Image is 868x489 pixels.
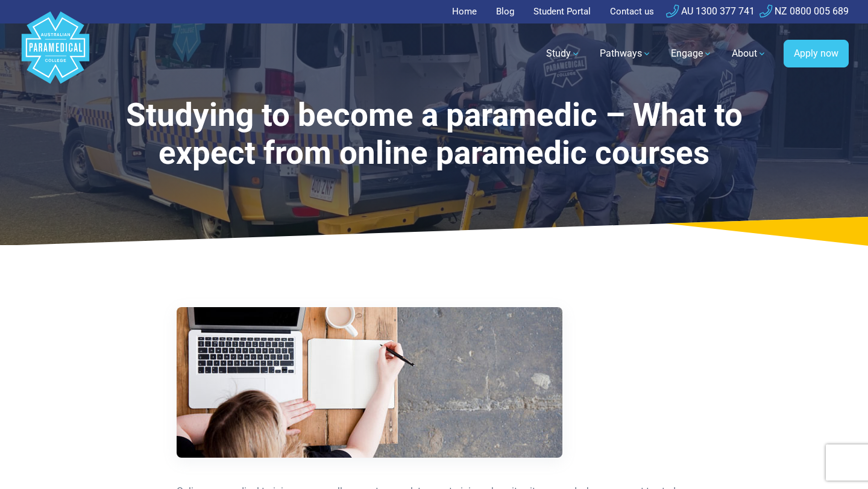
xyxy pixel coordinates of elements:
a: About [725,37,774,70]
img: online paramedic courses [177,307,562,458]
a: Apply now [784,40,849,67]
a: Pathways [593,37,659,70]
a: Engage [664,37,720,70]
h1: Studying to become a paramedic – What to expect from online paramedic courses [123,96,745,173]
a: AU 1300 377 741 [666,5,755,17]
a: Australian Paramedical College [19,23,92,84]
a: Study [539,37,588,70]
a: NZ 0800 005 689 [759,5,849,17]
